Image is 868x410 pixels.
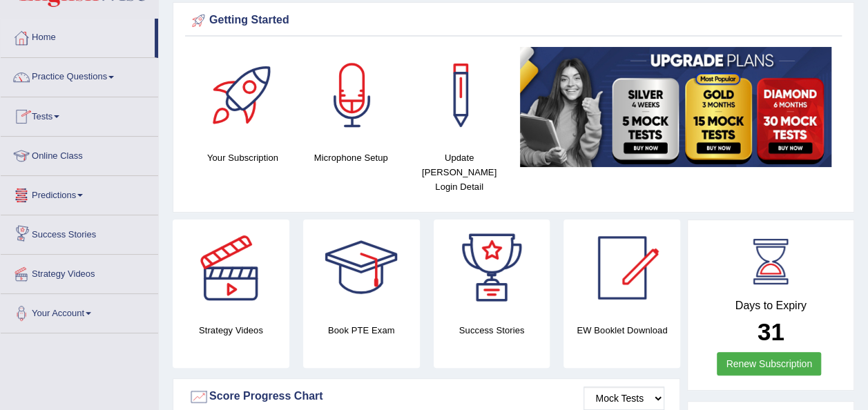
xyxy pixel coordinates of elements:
h4: Update [PERSON_NAME] Login Detail [412,150,507,194]
a: Renew Subscription [717,352,821,375]
img: small5.jpg [520,47,831,167]
a: Success Stories [1,215,158,250]
h4: EW Booklet Download [563,323,680,338]
a: Practice Questions [1,58,158,92]
h4: Success Stories [434,323,550,338]
h4: Your Subscription [195,150,290,165]
h4: Days to Expiry [703,300,838,312]
a: Predictions [1,176,158,211]
div: Getting Started [189,10,838,31]
a: Tests [1,97,158,132]
a: Home [1,19,155,53]
a: Your Account [1,294,158,329]
h4: Microphone Setup [304,150,398,165]
div: Score Progress Chart [189,387,664,407]
b: 31 [758,318,784,345]
h4: Book PTE Exam [303,323,420,338]
a: Online Class [1,137,158,171]
a: Strategy Videos [1,255,158,289]
h4: Strategy Videos [173,323,289,338]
